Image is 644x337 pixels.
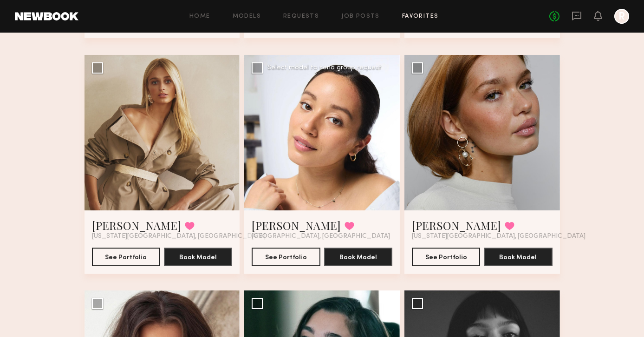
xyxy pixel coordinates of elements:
[92,248,160,266] button: See Portfolio
[164,248,232,266] button: Book Model
[402,13,439,20] a: Favorites
[252,218,341,233] a: [PERSON_NAME]
[412,218,501,233] a: [PERSON_NAME]
[484,253,552,261] a: Book Model
[324,248,392,266] button: Book Model
[92,233,266,240] span: [US_STATE][GEOGRAPHIC_DATA], [GEOGRAPHIC_DATA]
[252,233,390,240] span: [GEOGRAPHIC_DATA], [GEOGRAPHIC_DATA]
[324,253,392,261] a: Book Model
[164,253,232,261] a: Book Model
[412,248,480,266] button: See Portfolio
[412,233,585,240] span: [US_STATE][GEOGRAPHIC_DATA], [GEOGRAPHIC_DATA]
[252,248,320,266] button: See Portfolio
[233,13,261,20] a: Models
[283,13,319,20] a: Requests
[484,248,552,266] button: Book Model
[341,13,380,20] a: Job Posts
[267,65,382,71] div: Select model to send group request
[92,218,181,233] a: [PERSON_NAME]
[189,13,210,20] a: Home
[614,9,629,24] a: R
